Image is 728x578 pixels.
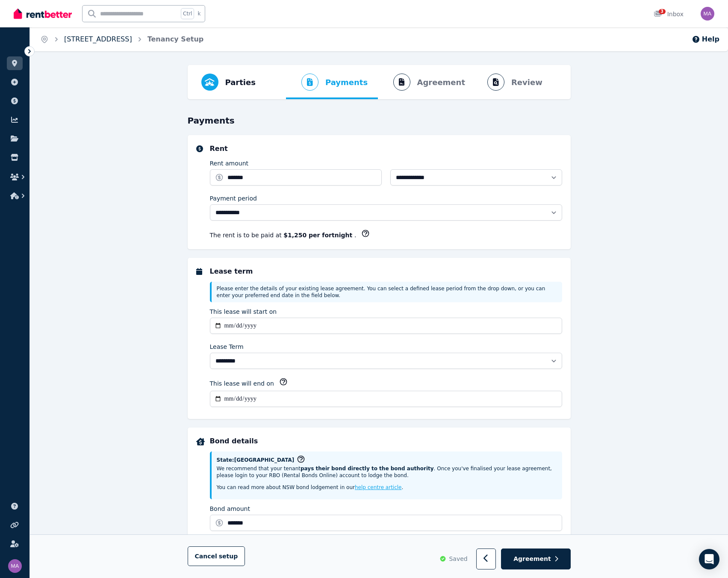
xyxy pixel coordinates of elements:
h3: Payments [188,115,571,127]
img: Matthew [701,7,714,21]
a: [STREET_ADDRESS] [64,35,132,43]
button: Agreement [501,549,570,570]
button: Help [692,34,719,44]
button: Cancelsetup [188,547,245,566]
span: Payments [325,77,368,88]
p: We recommend that your tenant . Once you've finalised your lease agreement, please login to your ... [217,465,557,479]
div: Open Intercom Messenger [699,549,719,569]
strong: pays their bond directly to the bond authority [301,466,434,472]
span: Tenancy Setup [147,34,204,44]
span: Please enter the details of your existing lease agreement. You can select a defined lease period ... [217,286,545,298]
span: State: [GEOGRAPHIC_DATA] [217,457,295,463]
span: Saved [449,555,467,563]
label: Rent amount [210,159,249,168]
span: k [197,10,200,17]
label: This lease will start on [210,307,277,316]
a: help centre article [355,484,402,490]
label: Bond amount [210,504,250,513]
span: Ctrl [181,8,194,19]
nav: Breadcrumb [30,27,214,51]
label: This lease will end on [210,379,274,388]
h5: Lease term [210,266,562,277]
span: 3 [659,9,666,14]
p: You can read more about NSW bond lodgement in our . [217,484,557,491]
h5: Rent [210,144,562,154]
img: RentBetter [14,7,72,20]
img: Matthew [8,559,22,573]
label: Payment period [210,194,257,203]
b: $1,250 per fortnight [283,232,354,239]
img: Bond details [196,438,205,445]
span: setup [219,552,238,561]
button: Payments [286,65,374,99]
h5: Bond details [210,436,562,446]
p: The rent is to be paid at . [210,231,357,239]
nav: Progress [188,65,571,99]
label: Lease Term [210,342,244,351]
span: Parties [225,77,256,88]
span: Agreement [513,555,551,563]
span: Cancel [195,553,238,560]
div: Inbox [654,10,684,18]
button: Parties [195,65,262,99]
